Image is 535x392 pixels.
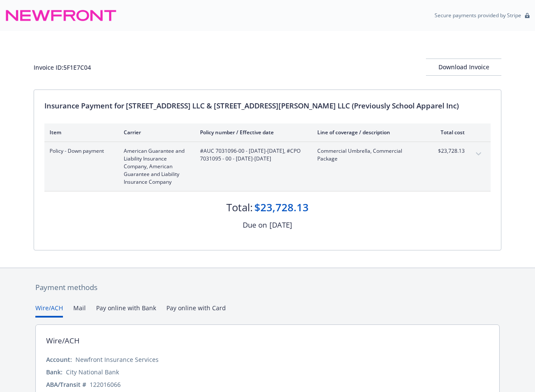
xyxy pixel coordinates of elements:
[432,129,465,136] div: Total cost
[254,200,309,215] div: $23,728.13
[46,380,86,389] div: ABA/Transit #
[34,63,91,72] div: Invoice ID: 5F1E7C04
[269,219,292,231] div: [DATE]
[46,367,63,377] div: Bank:
[50,147,110,155] span: Policy - Down payment
[46,355,72,364] div: Account:
[124,147,186,186] span: American Guarantee and Liability Insurance Company, American Guarantee and Liability Insurance Co...
[50,129,110,136] div: Item
[200,147,303,163] span: #AUC 7031096-00 - [DATE]-[DATE], #CPO 7031095 - 00 - [DATE]-[DATE]
[124,129,186,136] div: Carrier
[96,303,156,318] button: Pay online with Bank
[35,303,63,318] button: Wire/ACH
[317,129,419,136] div: Line of coverage / description
[243,219,267,231] div: Due on
[472,147,485,161] button: expand content
[426,59,501,76] button: Download Invoice
[44,100,491,111] div: Insurance Payment for [STREET_ADDRESS] LLC & [STREET_ADDRESS][PERSON_NAME] LLC (Previously School...
[226,200,253,215] div: Total:
[317,147,419,163] span: Commercial Umbrella, Commercial Package
[426,59,501,75] div: Download Invoice
[44,142,491,191] div: Policy - Down paymentAmerican Guarantee and Liability Insurance Company, American Guarantee and L...
[35,282,500,293] div: Payment methods
[166,303,226,318] button: Pay online with Card
[66,367,119,377] div: City National Bank
[46,335,80,346] div: Wire/ACH
[432,147,465,155] span: $23,728.13
[200,129,303,136] div: Policy number / Effective date
[75,355,159,364] div: Newfront Insurance Services
[73,303,86,318] button: Mail
[435,12,521,19] p: Secure payments provided by Stripe
[90,380,121,389] div: 122016066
